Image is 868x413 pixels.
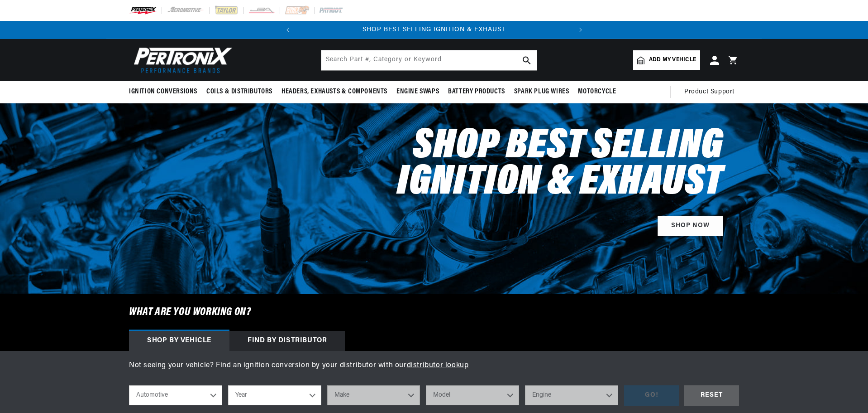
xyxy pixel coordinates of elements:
[129,385,222,405] select: Ride Type
[281,87,387,97] span: Headers, Exhausts & Components
[510,81,574,102] summary: Spark Plug Wires
[129,331,229,351] div: Shop by vehicle
[321,50,537,70] input: Search Part #, Category or Keyword
[407,362,469,369] a: distributor lookup
[572,21,590,39] button: Translation missing: en.sections.announcements.next_announcement
[129,87,197,97] span: Ignition Conversions
[525,385,618,405] select: Engine
[129,81,202,102] summary: Ignition Conversions
[684,385,739,406] div: RESET
[392,81,444,102] summary: Engine Swaps
[684,81,739,103] summary: Product Support
[129,360,739,372] p: Not seeing your vehicle? Find an ignition conversion by your distributor with our
[327,385,420,405] select: Make
[448,87,505,97] span: Battery Products
[658,216,723,236] a: SHOP NOW
[573,81,620,102] summary: Motorcycle
[228,385,321,405] select: Year
[106,21,762,39] slideshow-component: Translation missing: en.sections.announcements.announcement_bar
[362,26,506,33] a: SHOP BEST SELLING IGNITION & EXHAUST
[106,294,762,330] h6: What are you working on?
[396,87,439,97] span: Engine Swaps
[444,81,510,102] summary: Battery Products
[633,50,700,70] a: Add my vehicle
[426,385,519,405] select: Model
[297,25,572,35] div: 1 of 2
[279,21,297,39] button: Translation missing: en.sections.announcements.previous_announcement
[578,87,616,97] span: Motorcycle
[129,44,233,76] img: Pertronix
[202,81,277,102] summary: Coils & Distributors
[229,331,345,351] div: Find by Distributor
[684,87,734,97] span: Product Support
[297,25,572,35] div: Announcement
[517,50,537,70] button: search button
[514,87,569,97] span: Spark Plug Wires
[277,81,392,102] summary: Headers, Exhausts & Components
[206,87,272,97] span: Coils & Distributors
[649,56,696,64] span: Add my vehicle
[336,129,723,201] h2: Shop Best Selling Ignition & Exhaust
